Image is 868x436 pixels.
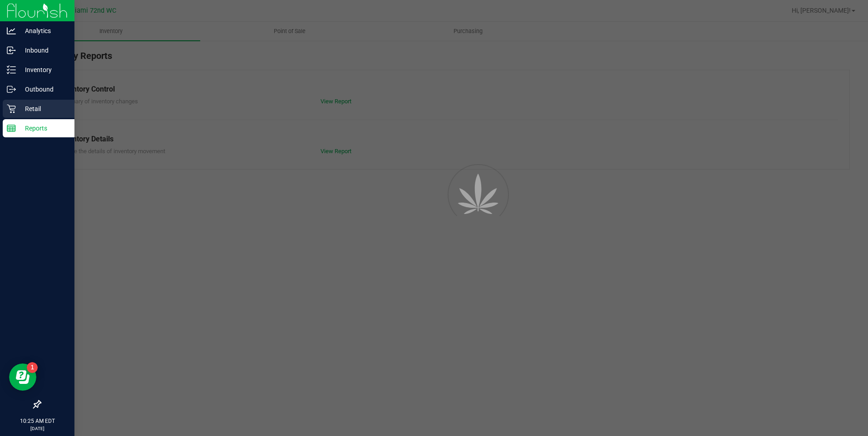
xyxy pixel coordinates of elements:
p: Analytics [16,25,70,36]
inline-svg: Analytics [7,26,16,35]
p: [DATE] [4,425,70,432]
iframe: Resource center [9,363,36,391]
inline-svg: Inventory [7,65,16,74]
p: Reports [16,123,70,134]
p: Retail [16,103,70,114]
p: Inventory [16,64,70,75]
inline-svg: Inbound [7,46,16,55]
iframe: Resource center unread badge [27,362,38,373]
p: Inbound [16,45,70,56]
p: Outbound [16,84,70,95]
inline-svg: Retail [7,104,16,113]
inline-svg: Reports [7,124,16,133]
inline-svg: Outbound [7,85,16,94]
p: 10:25 AM EDT [4,417,70,425]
